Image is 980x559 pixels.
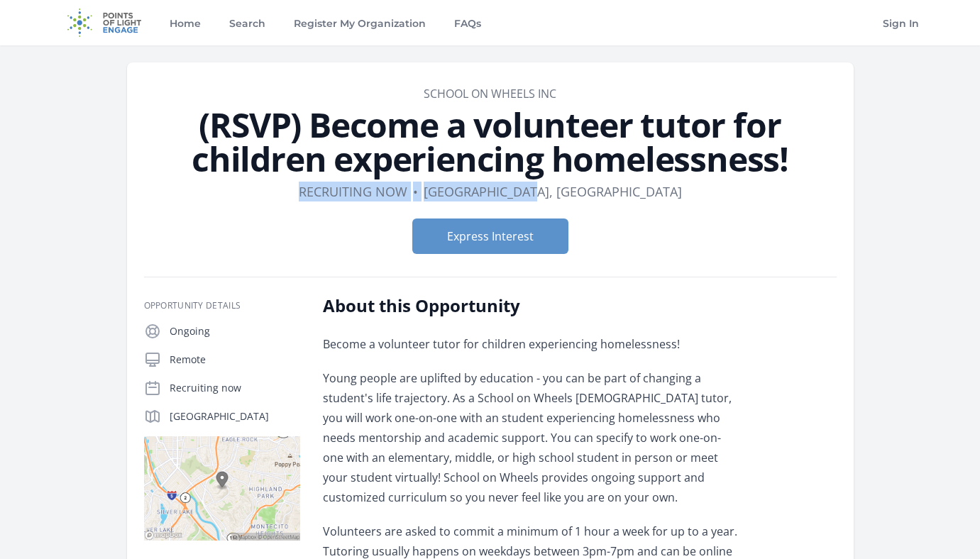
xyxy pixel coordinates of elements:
p: Ongoing [170,324,300,338]
p: Young people are uplifted by education - you can be part of changing a student's life trajectory.... [323,368,738,507]
dd: [GEOGRAPHIC_DATA], [GEOGRAPHIC_DATA] [424,182,682,201]
img: Map [144,436,300,541]
h2: About this Opportunity [323,294,738,317]
h1: (RSVP) Become a volunteer tutor for children experiencing homelessness! [144,108,837,176]
a: School On Wheels Inc [424,86,556,101]
p: Remote [170,353,300,367]
p: Become a volunteer tutor for children experiencing homelessness! [323,334,738,354]
p: Recruiting now [170,381,300,395]
div: • [413,182,418,201]
button: Express Interest [412,218,568,254]
h3: Opportunity Details [144,300,300,311]
dd: Recruiting now [299,182,407,201]
p: [GEOGRAPHIC_DATA] [170,409,300,424]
